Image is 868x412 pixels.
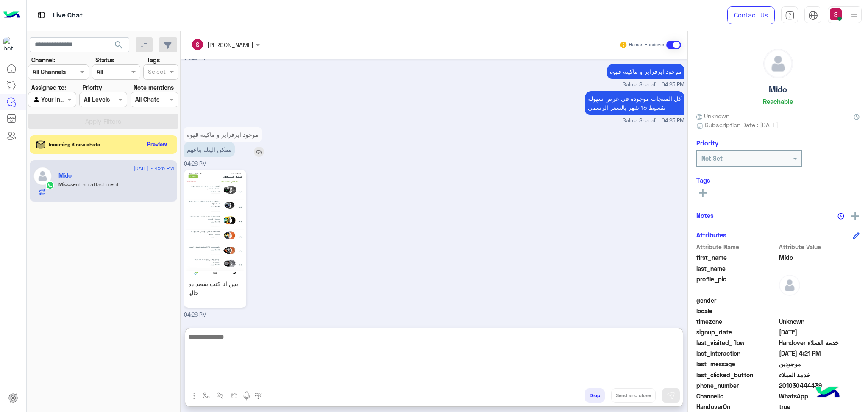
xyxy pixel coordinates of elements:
[696,381,777,390] span: phone_number
[696,338,777,347] span: last_visited_flow
[696,111,729,120] span: Unknown
[184,127,262,142] p: 12/9/2025, 4:26 PM
[779,317,860,326] span: Unknown
[779,328,860,337] span: 2025-05-01T15:42:45.887Z
[255,393,262,399] img: make a call
[808,11,818,20] img: tab
[134,164,174,172] span: [DATE] - 4:26 PM
[31,83,66,92] label: Assigned to:
[696,264,777,273] span: last_name
[184,142,235,157] p: 12/9/2025, 4:26 PM
[785,11,795,20] img: tab
[33,167,52,186] img: defaultAdmin.png
[696,317,777,326] span: timezone
[705,120,778,129] span: Subscription Date : [DATE]
[203,392,210,399] img: select flow
[189,391,199,401] img: send attachment
[696,370,777,379] span: last_clicked_button
[779,275,800,296] img: defaultAdmin.png
[217,392,224,399] img: Trigger scenario
[623,81,684,89] span: Salma Sharaf - 04:25 PM
[200,388,214,402] button: select flow
[108,37,129,56] button: search
[36,10,47,20] img: tab
[764,49,793,78] img: defaultAdmin.png
[696,328,777,337] span: signup_date
[83,83,102,92] label: Priority
[779,359,860,368] span: موجودين
[696,231,726,239] h6: Attributes
[779,253,860,262] span: Mido
[667,391,675,400] img: send message
[779,392,860,401] span: 2
[28,114,178,129] button: Apply Filters
[3,37,19,52] img: 1403182699927242
[727,6,775,24] a: Contact Us
[629,42,665,48] small: Human Handover
[147,67,166,78] div: Select
[779,402,860,411] span: true
[186,172,244,275] img: 1341015477358794.jpg
[779,349,860,358] span: 2025-09-12T13:21:19.774Z
[254,147,264,157] img: reply
[607,64,684,79] p: 12/9/2025, 4:25 PM
[184,161,207,167] span: 04:26 PM
[837,213,844,220] img: notes
[53,10,83,21] p: Live Chat
[696,212,714,219] h6: Notes
[58,181,70,187] span: Mido
[134,83,174,92] label: Note mentions
[779,338,860,347] span: Handover خدمة العملاء
[228,388,242,402] button: create order
[696,402,777,411] span: HandoverOn
[813,378,843,408] img: hulul-logo.png
[611,388,656,403] button: Send and close
[144,138,171,150] button: Preview
[779,306,860,315] span: null
[242,391,252,401] img: send voice note
[696,392,777,401] span: ChannelId
[623,117,684,125] span: Salma Sharaf - 04:25 PM
[70,181,119,187] span: sent an attachment
[46,181,54,189] img: WhatsApp
[31,56,55,64] label: Channel:
[849,10,860,21] img: profile
[114,40,124,50] span: search
[186,277,244,299] p: بس انا كنت بقصد ده حاليا
[830,8,842,20] img: userImage
[3,6,20,24] img: Logo
[184,312,207,318] span: 04:26 PM
[696,176,860,184] h6: Tags
[95,56,114,64] label: Status
[58,172,72,179] h5: Mido
[585,388,605,403] button: Drop
[781,6,798,24] a: tab
[184,170,246,308] a: بس انا كنت بقصد ده حاليا
[769,85,787,95] h5: Mido
[696,139,718,147] h6: Priority
[696,296,777,305] span: gender
[696,275,777,294] span: profile_pic
[696,349,777,358] span: last_interaction
[851,212,859,220] img: add
[49,141,100,148] span: Incoming 3 new chats
[231,392,238,399] img: create order
[779,242,860,251] span: Attribute Value
[147,56,160,64] label: Tags
[763,97,793,105] h6: Reachable
[779,296,860,305] span: null
[696,242,777,251] span: Attribute Name
[779,381,860,390] span: 201030444439
[214,388,228,402] button: Trigger scenario
[696,306,777,315] span: locale
[184,55,207,61] span: 04:25 PM
[585,91,684,115] p: 12/9/2025, 4:25 PM
[696,253,777,262] span: first_name
[696,359,777,368] span: last_message
[779,370,860,379] span: خدمة العملاء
